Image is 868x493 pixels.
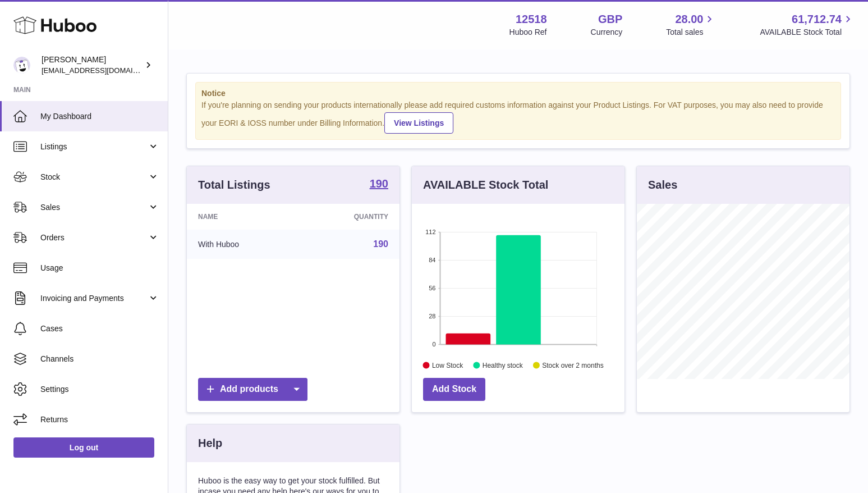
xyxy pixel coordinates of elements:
[40,263,159,273] span: Usage
[40,111,159,122] span: My Dashboard
[591,27,623,38] div: Currency
[425,229,435,235] text: 112
[792,12,842,27] span: 61,712.74
[370,178,388,189] strong: 190
[432,361,463,369] text: Low Stock
[429,313,435,319] text: 28
[509,27,547,38] div: Huboo Ref
[370,178,388,191] a: 190
[483,361,523,369] text: Healthy stock
[201,88,835,99] strong: Notice
[432,341,435,348] text: 0
[760,27,855,38] span: AVAILABLE Stock Total
[40,172,148,182] span: Stock
[187,230,299,259] td: With Huboo
[666,12,716,38] a: 28.00 Total sales
[198,436,222,451] h3: Help
[40,354,159,364] span: Channels
[516,12,547,27] strong: 12518
[40,414,159,425] span: Returns
[373,239,388,249] a: 190
[666,27,716,38] span: Total sales
[201,100,835,134] div: If you're planning on sending your products internationally please add required customs informati...
[384,112,453,134] a: View Listings
[40,232,148,243] span: Orders
[648,177,677,193] h3: Sales
[760,12,855,38] a: 61,712.74 AVAILABLE Stock Total
[675,12,703,27] span: 28.00
[423,378,485,401] a: Add Stock
[542,361,603,369] text: Stock over 2 months
[13,437,154,458] a: Log out
[40,323,159,334] span: Cases
[187,204,299,230] th: Name
[40,141,148,152] span: Listings
[299,204,399,230] th: Quantity
[42,66,165,75] span: [EMAIL_ADDRESS][DOMAIN_NAME]
[598,12,622,27] strong: GBP
[429,285,435,291] text: 56
[40,293,148,304] span: Invoicing and Payments
[423,177,548,193] h3: AVAILABLE Stock Total
[198,378,307,401] a: Add products
[42,54,143,76] div: [PERSON_NAME]
[13,57,30,74] img: caitlin@fancylamp.co
[198,177,270,193] h3: Total Listings
[40,202,148,213] span: Sales
[40,384,159,395] span: Settings
[429,257,435,263] text: 84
